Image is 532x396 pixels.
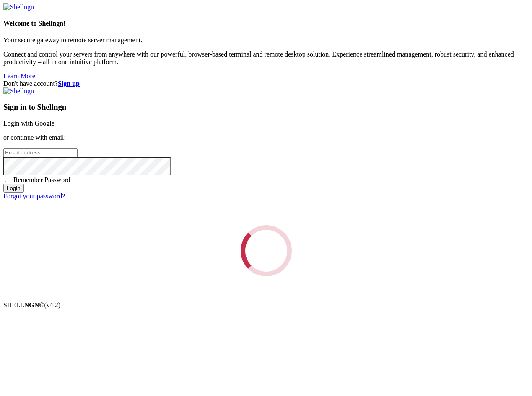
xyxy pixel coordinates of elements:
input: Login [3,184,24,193]
a: Sign up [58,80,80,87]
input: Remember Password [5,177,10,182]
h4: Welcome to Shellngn! [3,20,529,27]
input: Email address [3,148,78,157]
span: 4.2.0 [44,301,61,309]
b: NGN [24,301,39,309]
span: SHELL © [3,301,60,309]
h3: Sign in to Shellngn [3,103,529,112]
p: or continue with email: [3,134,529,141]
a: Forgot your password? [3,193,65,200]
p: Connect and control your servers from anywhere with our powerful, browser-based terminal and remo... [3,51,529,66]
div: Loading... [241,225,292,276]
img: Shellngn [3,3,34,11]
img: Shellngn [3,87,34,95]
a: Learn More [3,72,35,80]
p: Your secure gateway to remote server management. [3,36,529,44]
span: Remember Password [13,176,70,183]
div: Don't have account? [3,80,529,87]
a: Login with Google [3,120,54,127]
